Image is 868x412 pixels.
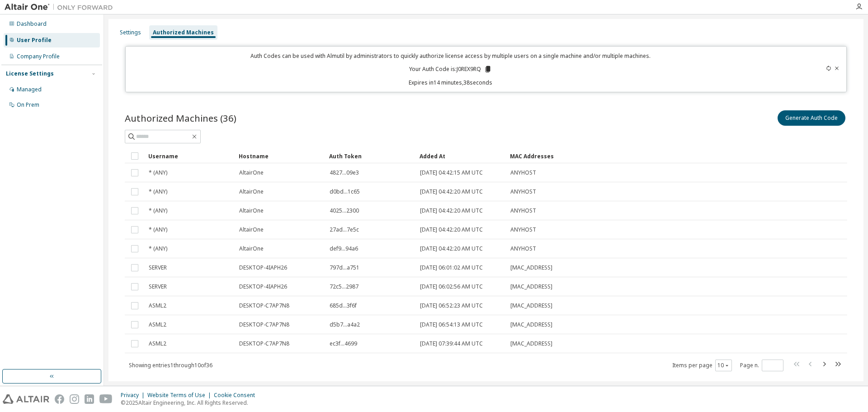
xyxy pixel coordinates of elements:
[510,302,552,309] span: [MAC_ADDRESS]
[149,302,166,309] span: ASML2
[131,79,770,86] p: Expires in 14 minutes, 38 seconds
[17,101,39,109] div: On Prem
[148,149,231,163] div: Username
[510,245,536,252] span: ANYHOST
[121,392,147,399] div: Privacy
[85,394,94,404] img: linkedin.svg
[420,283,483,290] span: [DATE] 06:02:56 AM UTC
[153,29,214,36] div: Authorized Machines
[149,340,166,347] span: ASML2
[330,207,359,214] span: 4025...2300
[510,169,536,176] span: ANYHOST
[149,226,167,233] span: * (ANY)
[420,169,483,176] span: [DATE] 04:42:15 AM UTC
[129,361,212,369] span: Showing entries 1 through 10 of 36
[510,321,552,328] span: [MAC_ADDRESS]
[239,283,287,290] span: DESKTOP-4IAPH26
[510,283,552,290] span: [MAC_ADDRESS]
[740,360,783,371] span: Page n.
[214,392,260,399] div: Cookie Consent
[420,321,483,328] span: [DATE] 06:54:13 AM UTC
[17,20,47,28] div: Dashboard
[149,264,167,271] span: SERVER
[5,3,118,12] img: Altair One
[330,169,359,176] span: 4827...09e3
[239,264,287,271] span: DESKTOP-4IAPH26
[149,207,167,214] span: * (ANY)
[330,245,358,252] span: def9...94a6
[330,188,360,195] span: d0bd...1c65
[239,188,264,195] span: AltairOne
[149,188,167,195] span: * (ANY)
[510,226,536,233] span: ANYHOST
[420,188,483,195] span: [DATE] 04:42:20 AM UTC
[17,86,42,93] div: Managed
[239,149,322,163] div: Hostname
[149,169,167,176] span: * (ANY)
[510,188,536,195] span: ANYHOST
[330,340,357,347] span: ec3f...4699
[125,112,236,124] span: Authorized Machines (36)
[239,340,289,347] span: DESKTOP-C7AP7N8
[239,226,264,233] span: AltairOne
[330,302,357,309] span: 685d...3f6f
[510,264,552,271] span: [MAC_ADDRESS]
[420,149,503,163] div: Added At
[239,321,289,328] span: DESKTOP-C7AP7N8
[420,207,483,214] span: [DATE] 04:42:20 AM UTC
[17,53,60,60] div: Company Profile
[420,264,483,271] span: [DATE] 06:01:02 AM UTC
[3,394,49,404] img: altair_logo.svg
[6,70,54,77] div: License Settings
[149,245,167,252] span: * (ANY)
[510,207,536,214] span: ANYHOST
[330,321,360,328] span: d5b7...a4a2
[239,207,264,214] span: AltairOne
[17,37,52,44] div: User Profile
[329,149,412,163] div: Auth Token
[121,399,260,407] p: © 2025 Altair Engineering, Inc. All Rights Reserved.
[420,245,483,252] span: [DATE] 04:42:20 AM UTC
[239,169,264,176] span: AltairOne
[420,340,483,347] span: [DATE] 07:39:44 AM UTC
[330,283,359,290] span: 72c5...2987
[778,110,845,126] button: Generate Auth Code
[510,340,552,347] span: [MAC_ADDRESS]
[717,362,730,369] button: 10
[55,394,64,404] img: facebook.svg
[149,283,167,290] span: SERVER
[420,302,483,309] span: [DATE] 06:52:23 AM UTC
[239,302,289,309] span: DESKTOP-C7AP7N8
[409,65,492,73] p: Your Auth Code is: J0REX9RQ
[672,360,732,371] span: Items per page
[99,394,113,404] img: youtube.svg
[131,52,770,60] p: Auth Codes can be used with Almutil by administrators to quickly authorize license access by mult...
[120,29,141,36] div: Settings
[420,226,483,233] span: [DATE] 04:42:20 AM UTC
[149,321,166,328] span: ASML2
[147,392,214,399] div: Website Terms of Use
[330,264,359,271] span: 797d...a751
[239,245,264,252] span: AltairOne
[70,394,79,404] img: instagram.svg
[330,226,359,233] span: 27ad...7e5c
[510,149,748,163] div: MAC Addresses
